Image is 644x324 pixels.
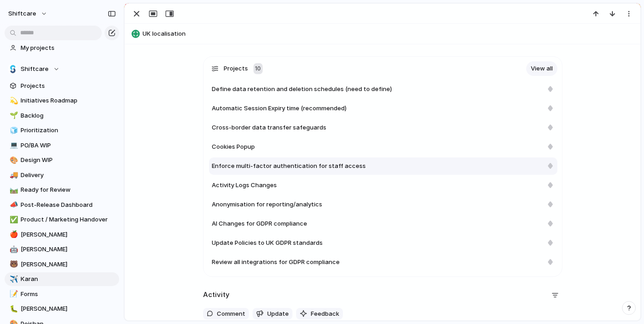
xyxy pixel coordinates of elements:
[5,168,119,182] a: 🚚Delivery
[21,200,116,210] span: Post-Release Dashboard
[21,171,116,180] span: Delivery
[8,260,17,269] button: 🐻
[21,185,116,194] span: Ready for Review
[5,139,119,152] a: 💻PO/BA WIP
[212,123,326,132] span: Cross-border data transfer safeguards
[8,141,17,150] button: 💻
[10,244,16,255] div: 🤖
[8,230,17,239] button: 🍎
[212,181,277,190] span: Activity Logs Changes
[212,142,255,151] span: Cookies Popup
[5,287,119,301] a: 📝Forms
[8,185,17,194] button: 🛤️
[8,9,36,18] span: shiftcare
[212,238,323,248] span: Update Policies to UK GDPR standards
[8,275,17,284] button: ✈️
[296,308,343,320] button: Feedback
[526,61,557,76] a: View all
[4,6,52,21] button: shiftcare
[10,140,16,151] div: 💻
[10,155,16,166] div: 🎨
[5,198,119,212] a: 📣Post-Release Dashboard
[8,304,17,313] button: 🐛
[10,200,16,210] div: 📣
[21,126,116,135] span: Prioritization
[21,156,116,165] span: Design WIP
[224,64,248,73] span: Projects
[10,274,16,285] div: ✈️
[8,111,17,120] button: 🌱
[5,183,119,197] a: 🛤️Ready for Review
[21,43,116,53] span: My projects
[21,215,116,224] span: Product / Marketing Handover
[5,258,119,271] a: 🐻[PERSON_NAME]
[10,289,16,299] div: 📝
[21,141,116,150] span: PO/BA WIP
[5,228,119,242] a: 🍎[PERSON_NAME]
[212,162,366,171] span: Enforce multi-factor authentication for staff access
[10,304,16,314] div: 🐛
[10,170,16,180] div: 🚚
[5,109,119,123] a: 🌱Backlog
[8,245,17,254] button: 🤖
[10,229,16,240] div: 🍎
[5,79,119,93] a: Projects
[10,96,16,106] div: 💫
[21,304,116,313] span: [PERSON_NAME]
[21,290,116,299] span: Forms
[8,126,17,135] button: 🧊
[8,156,17,165] button: 🎨
[253,63,263,74] div: 10
[8,96,17,105] button: 💫
[212,219,307,228] span: AI Changes for GDPR compliance
[8,290,17,299] button: 📝
[10,110,16,121] div: 🌱
[212,258,340,267] span: Review all integrations for GDPR compliance
[203,308,249,320] button: Comment
[21,260,116,269] span: [PERSON_NAME]
[5,41,119,55] a: My projects
[21,230,116,239] span: [PERSON_NAME]
[5,243,119,256] a: 🤖[PERSON_NAME]
[203,290,230,300] h2: Activity
[5,272,119,286] a: ✈️Karan
[5,302,119,316] a: 🐛[PERSON_NAME]
[21,245,116,254] span: [PERSON_NAME]
[267,309,289,319] span: Update
[10,125,16,136] div: 🧊
[212,200,322,209] span: Anonymisation for reporting/analytics
[5,62,119,76] button: Shiftcare
[10,185,16,195] div: 🛤️
[129,27,636,41] button: UK localisation
[217,309,245,319] span: Comment
[5,213,119,227] a: ✅Product / Marketing Handover
[21,81,116,91] span: Projects
[8,215,17,224] button: ✅
[5,94,119,108] a: 💫Initiatives Roadmap
[253,308,292,320] button: Update
[5,153,119,167] a: 🎨Design WIP
[311,309,339,319] span: Feedback
[143,29,636,38] span: UK localisation
[10,259,16,270] div: 🐻
[21,111,116,120] span: Backlog
[212,85,392,94] span: Define data retention and deletion schedules (need to define)
[8,171,17,180] button: 🚚
[8,200,17,210] button: 📣
[5,124,119,137] a: 🧊Prioritization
